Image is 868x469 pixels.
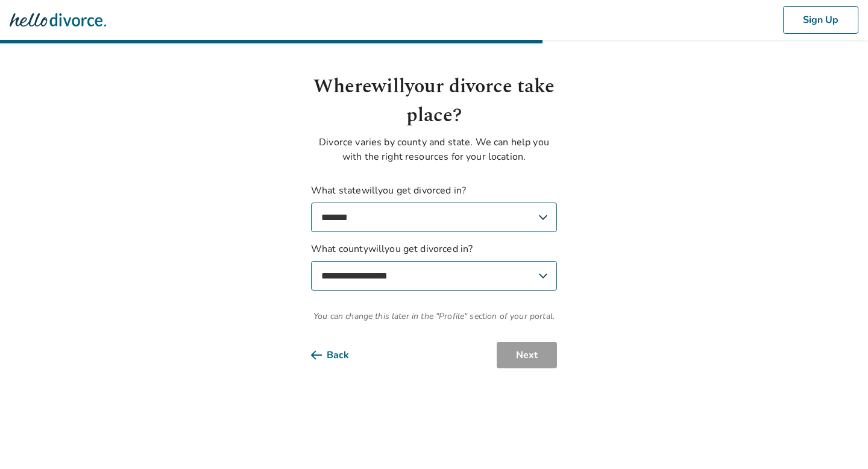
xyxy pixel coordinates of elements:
[311,203,557,232] select: What statewillyou get divorced in?
[311,242,557,291] label: What county will you get divorced in?
[311,342,368,368] button: Back
[311,72,557,130] h1: Where will your divorce take place?
[10,8,106,32] img: Hello Divorce Logo
[497,342,557,368] button: Next
[311,261,557,291] select: What countywillyou get divorced in?
[311,135,557,164] p: Divorce varies by county and state. We can help you with the right resources for your location.
[311,310,557,323] span: You can change this later in the "Profile" section of your portal.
[311,183,557,232] label: What state will you get divorced in?
[783,6,858,34] button: Sign Up
[808,411,868,469] iframe: Chat Widget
